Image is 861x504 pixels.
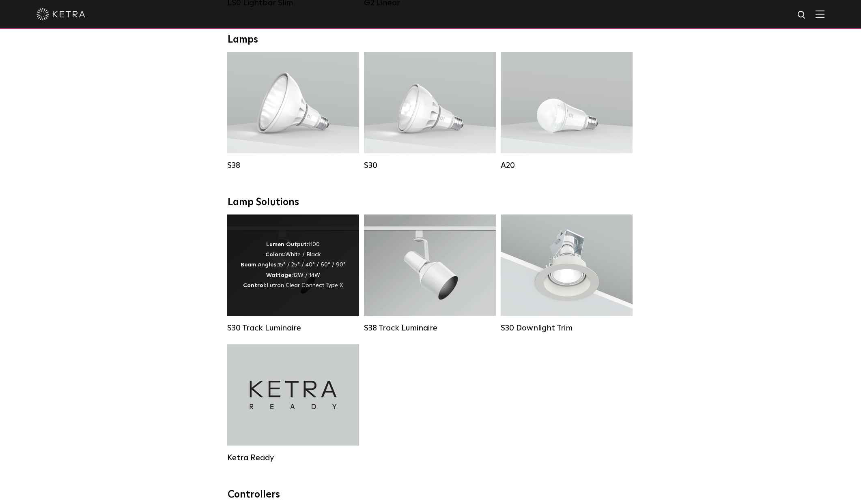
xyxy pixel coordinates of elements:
[266,272,293,278] strong: Wattage:
[265,252,285,257] strong: Colors:
[267,283,343,288] span: Lutron Clear Connect Type X
[227,323,359,333] div: S30 Track Luminaire
[227,344,359,462] a: Ketra Ready Ketra Ready
[241,262,278,268] strong: Beam Angles:
[501,52,633,169] a: A20 Lumen Output:600 / 800Colors:White / BlackBase Type:E26 Edison Base / GU24Beam Angles:Omni-Di...
[364,161,496,170] div: S30
[228,489,633,501] div: Controllers
[227,214,359,332] a: S30 Track Luminaire Lumen Output:1100Colors:White / BlackBeam Angles:15° / 25° / 40° / 60° / 90°W...
[228,34,633,46] div: Lamps
[228,197,633,208] div: Lamp Solutions
[501,323,633,333] div: S30 Downlight Trim
[816,10,824,18] img: Hamburger%20Nav.svg
[243,283,267,288] strong: Control:
[501,161,633,170] div: A20
[37,8,85,20] img: ketra-logo-2019-white
[797,10,807,20] img: search icon
[266,242,308,247] strong: Lumen Output:
[364,323,496,333] div: S38 Track Luminaire
[227,453,359,463] div: Ketra Ready
[241,240,346,291] div: 1100 White / Black 15° / 25° / 40° / 60° / 90° 12W / 14W
[227,52,359,169] a: S38 Lumen Output:1100Colors:White / BlackBase Type:E26 Edison Base / GU24Beam Angles:10° / 25° / ...
[501,214,633,332] a: S30 Downlight Trim S30 Downlight Trim
[227,161,359,170] div: S38
[364,52,496,169] a: S30 Lumen Output:1100Colors:White / BlackBase Type:E26 Edison Base / GU24Beam Angles:15° / 25° / ...
[364,214,496,332] a: S38 Track Luminaire Lumen Output:1100Colors:White / BlackBeam Angles:10° / 25° / 40° / 60°Wattage...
